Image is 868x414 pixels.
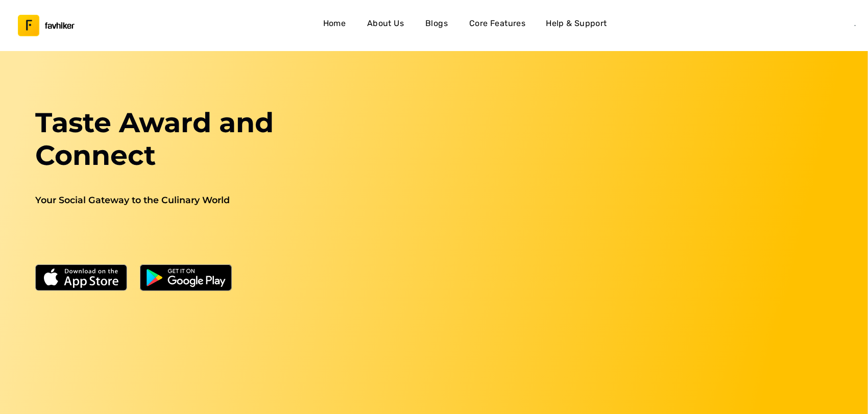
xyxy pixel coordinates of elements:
h4: Core Features [469,17,525,30]
button: Help & Support [542,14,611,37]
img: App Store [35,264,127,291]
a: Blogs [420,14,453,37]
h3: favhiker [45,22,75,30]
iframe: Embedded youtube [449,106,839,326]
a: Core Features [465,14,529,37]
h4: Help & Support [546,17,607,30]
h4: Home [323,17,346,30]
h4: Blogs [425,17,448,30]
h4: About Us [367,17,404,30]
img: Google Play [140,264,232,291]
a: About Us [363,14,408,37]
a: Home [318,14,351,37]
